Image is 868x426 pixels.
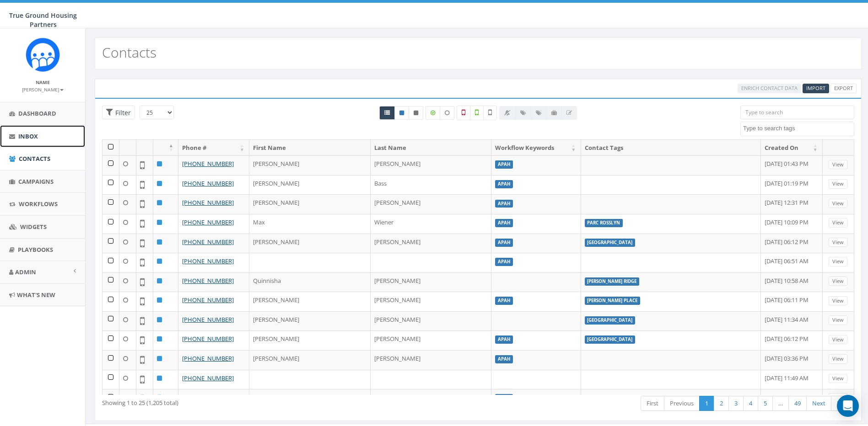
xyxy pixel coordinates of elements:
[379,106,395,120] a: All contacts
[249,140,371,156] th: First Name
[371,214,492,234] td: Wiener
[495,258,513,266] label: APAH
[371,155,492,175] td: [PERSON_NAME]
[113,108,131,117] span: Filter
[585,297,641,305] label: [PERSON_NAME] Place
[761,140,823,156] th: Created On: activate to sort column ascending
[761,234,823,253] td: [DATE] 06:12 PM
[758,396,773,411] a: 5
[182,277,234,285] a: [PHONE_NUMBER]
[249,234,371,253] td: [PERSON_NAME]
[178,140,249,156] th: Phone #: activate to sort column ascending
[641,396,664,411] a: First
[761,311,823,331] td: [DATE] 11:34 AM
[18,245,53,254] span: Playbooks
[803,84,829,93] a: Import
[743,124,854,133] textarea: Search
[19,154,50,163] span: Contacts
[394,106,409,120] a: Active
[17,291,55,299] span: What's New
[581,140,761,156] th: Contact Tags
[371,272,492,292] td: [PERSON_NAME]
[18,132,38,140] span: Inbox
[371,330,492,350] td: [PERSON_NAME]
[495,180,513,188] label: APAH
[371,140,492,156] th: Last Name
[585,239,636,247] label: [GEOGRAPHIC_DATA]
[414,110,418,116] i: This phone number is unsubscribed and has opted-out of all texts.
[182,218,234,226] a: [PHONE_NUMBER]
[18,109,56,117] span: Dashboard
[829,374,847,383] a: View
[699,396,714,411] a: 1
[761,370,823,389] td: [DATE] 11:49 AM
[806,85,825,91] span: CSV files only
[22,86,64,93] small: [PERSON_NAME]
[806,85,825,91] span: Import
[371,311,492,331] td: [PERSON_NAME]
[761,194,823,214] td: [DATE] 12:31 PM
[772,396,789,411] a: …
[761,214,823,234] td: [DATE] 10:09 PM
[585,219,623,227] label: Parc Rosslyn
[182,315,234,324] a: [PHONE_NUMBER]
[495,239,513,247] label: APAH
[761,330,823,350] td: [DATE] 06:12 PM
[249,194,371,214] td: [PERSON_NAME]
[831,396,854,411] a: Last
[371,194,492,214] td: [PERSON_NAME]
[182,296,234,304] a: [PHONE_NUMBER]
[714,396,729,411] a: 2
[249,214,371,234] td: Max
[664,396,700,411] a: Previous
[182,335,234,343] a: [PHONE_NUMBER]
[249,155,371,175] td: [PERSON_NAME]
[761,389,823,409] td: [DATE] 11:26 AM
[495,200,513,208] label: APAH
[829,335,847,345] a: View
[9,11,77,29] span: True Ground Housing Partners
[182,374,234,382] a: [PHONE_NUMBER]
[829,393,847,403] a: View
[182,393,234,401] a: [PHONE_NUMBER]
[399,110,404,116] i: This phone number is subscribed and will receive texts.
[409,106,423,120] a: Opted Out
[19,200,58,208] span: Workflows
[495,335,513,344] label: APAH
[761,350,823,370] td: [DATE] 03:36 PM
[740,106,854,119] input: Type to search
[249,330,371,350] td: [PERSON_NAME]
[15,268,36,276] span: Admin
[495,394,513,402] label: APAH
[761,272,823,292] td: [DATE] 10:58 AM
[585,335,636,344] label: [GEOGRAPHIC_DATA]
[829,199,847,208] a: View
[761,175,823,195] td: [DATE] 01:19 PM
[26,37,60,72] img: Rally_Corp_Logo_1.png
[426,106,440,120] label: Data Enriched
[788,396,807,411] a: 49
[761,292,823,311] td: [DATE] 06:11 PM
[249,272,371,292] td: Quinnisha
[249,175,371,195] td: [PERSON_NAME]
[182,257,234,265] a: [PHONE_NUMBER]
[182,354,234,362] a: [PHONE_NUMBER]
[829,218,847,228] a: View
[585,277,640,286] label: [PERSON_NAME] ridge
[728,396,744,411] a: 3
[761,253,823,272] td: [DATE] 06:51 AM
[585,316,636,325] label: [GEOGRAPHIC_DATA]
[829,315,847,325] a: View
[102,106,135,120] span: Advance Filter
[440,106,454,120] label: Data not Enriched
[491,140,581,156] th: Workflow Keywords: activate to sort column ascending
[483,106,497,120] label: Not Validated
[495,219,513,227] label: APAH
[20,223,47,231] span: Widgets
[249,350,371,370] td: [PERSON_NAME]
[182,179,234,187] a: [PHONE_NUMBER]
[829,277,847,286] a: View
[457,106,470,120] label: Not a Mobile
[371,175,492,195] td: Bass
[806,396,831,411] a: Next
